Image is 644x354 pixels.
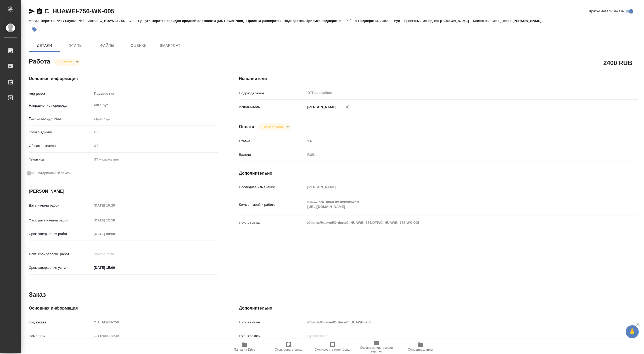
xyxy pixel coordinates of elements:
[92,114,218,123] div: страница
[29,19,41,23] p: Услуга
[152,19,345,23] p: Верстка слайдов средней сложности (MS PowerPoint), Приемка разверстки, Подверстка, Приемка подвер...
[305,150,605,159] div: RUB
[239,105,305,110] p: Исполнитель
[32,42,57,49] span: Детали
[267,339,311,354] button: Скопировать бриф
[29,252,92,257] p: Факт. срок заверш. работ
[239,185,305,190] p: Последнее изменение
[399,339,443,354] button: Обновить файлы
[239,202,305,207] p: Комментарий к работе
[29,265,92,270] p: Срок завершения услуги
[36,8,43,14] button: Скопировать ссылку
[305,218,605,227] textarea: /Clients/Huawei/Orders/C_HUAWEI-756/DTP/C_HUAWEI-756-WK-005
[408,348,433,351] span: Обновить файлы
[259,123,291,130] div: В работе
[512,19,545,23] p: [PERSON_NAME]
[63,42,88,49] span: Этапы
[239,152,305,157] p: Валюта
[29,103,92,108] p: Направление перевода
[29,24,40,35] button: Добавить тэг
[92,264,138,271] input: ✎ Введи что-нибудь
[92,230,138,238] input: Пустое поле
[29,290,46,299] h2: Заказ
[129,19,152,23] p: Этапы услуги
[29,143,92,149] p: Общая тематика
[239,221,305,226] p: Путь на drive
[305,137,605,145] input: Пустое поле
[29,320,92,325] p: Код заказа
[628,326,637,337] span: 🙏
[88,19,99,23] p: Заказ:
[29,92,92,97] p: Вид работ
[92,155,218,164] div: ИТ + маркетинг
[440,19,473,23] p: [PERSON_NAME]
[358,346,395,353] span: Ссылка на инструкции верстки
[29,76,218,82] h4: Основная информация
[29,116,92,121] p: Тарифные единицы
[341,101,353,113] button: Удалить исполнителя
[305,197,605,211] textarea: неред картинки не переводим [URL][DOMAIN_NAME]
[158,42,183,49] span: SmartCat
[404,19,440,23] p: Проектный менеджер
[305,105,336,110] p: [PERSON_NAME]
[92,202,138,209] input: Пустое поле
[239,91,305,96] p: Подразделение
[239,170,638,176] h4: Дополнительно
[29,130,92,135] p: Кол-во единиц
[239,305,638,311] h4: Дополнительно
[92,141,218,150] div: ИТ
[41,19,88,23] p: Верстка PPT / Layout PPT
[29,231,92,237] p: Срок завершения работ
[355,339,399,354] button: Ссылка на инструкции верстки
[92,332,218,340] input: Пустое поле
[29,203,92,208] p: Дата начала работ
[92,216,138,224] input: Пустое поле
[99,19,128,23] p: C_HUAWEI-756
[29,305,218,311] h4: Основная информация
[603,58,632,67] h2: 2400 RUB
[92,128,218,136] input: Пустое поле
[126,42,151,49] span: Оценки
[275,348,302,351] span: Скопировать бриф
[239,124,254,130] h4: Оплата
[54,59,80,66] div: В работе
[473,19,513,23] p: Клиентские менеджеры
[29,8,35,14] button: Скопировать ссылку для ЯМессенджера
[305,318,605,326] input: Пустое поле
[358,19,404,23] p: Подверстка, Англ → Рус
[29,333,92,339] p: Номер РО
[234,348,255,351] span: Папка на Drive
[315,348,350,351] span: Скопировать мини-бриф
[29,56,50,66] h2: Работа
[345,19,358,23] p: Работа
[589,9,624,14] span: Кратко детали заказа
[305,183,605,191] input: Пустое поле
[239,320,305,325] p: Путь на drive
[239,139,305,144] p: Ставка
[36,170,70,176] span: Нотариальный заказ
[261,125,284,129] button: Не оплачена
[223,339,267,354] button: Папка на Drive
[44,8,114,15] a: C_HUAWEI-756-WK-005
[57,60,74,64] button: В работе
[92,250,138,258] input: Пустое поле
[239,333,305,339] p: Путь к заказу
[29,218,92,223] p: Факт. дата начала работ
[95,42,120,49] span: Файлы
[29,157,92,162] p: Тематика
[626,325,639,338] button: 🙏
[311,339,355,354] button: Скопировать мини-бриф
[92,318,218,326] input: Пустое поле
[239,76,638,82] h4: Исполнители
[305,332,605,340] input: Пустое поле
[29,188,218,195] h4: [PERSON_NAME]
